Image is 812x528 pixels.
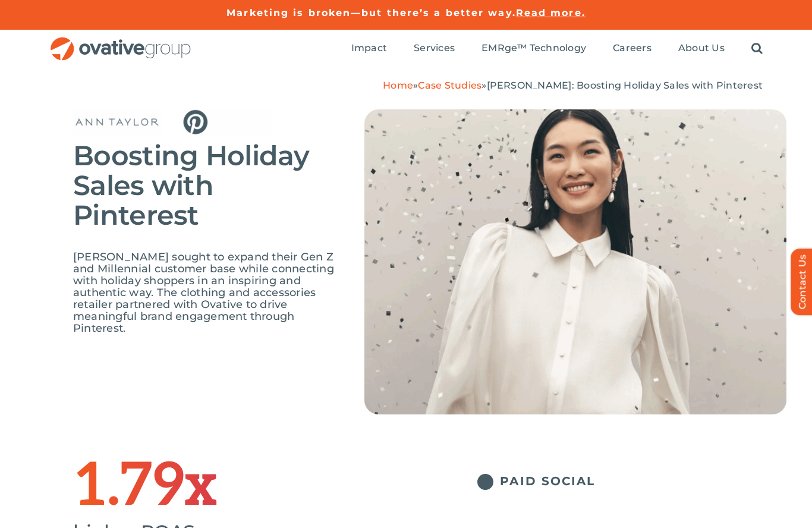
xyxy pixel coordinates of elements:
span: About Us [678,42,725,54]
a: Search [751,42,763,55]
a: Case Studies [418,80,481,91]
span: [PERSON_NAME] sought to expand their Gen Z and Millennial customer base while connecting with hol... [73,250,334,335]
span: Impact [351,42,387,54]
a: Read more. [516,7,586,18]
a: Services [414,42,455,55]
img: Pinterest [182,109,272,135]
span: Boosting Holiday Sales with Pinterest [73,139,309,232]
img: Ann Taylor (1) [73,109,162,135]
a: Home [383,80,413,91]
a: OG_Full_horizontal_RGB [49,36,192,47]
nav: Menu [351,30,763,68]
h1: 1.79x [73,468,430,506]
a: EMRge™ Technology [481,42,586,55]
span: » » [383,80,763,91]
a: Careers [613,42,652,55]
span: Services [414,42,455,54]
span: Careers [613,42,652,54]
h5: PAID SOCIAL [500,474,786,488]
a: About Us [678,42,725,55]
img: Ann-Taylor-Top-Image.png [364,109,786,414]
span: EMRge™ Technology [481,42,586,54]
span: [PERSON_NAME]: Boosting Holiday Sales with Pinterest [487,80,763,91]
a: Impact [351,42,387,55]
a: Marketing is broken—but there’s a better way. [226,7,516,18]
